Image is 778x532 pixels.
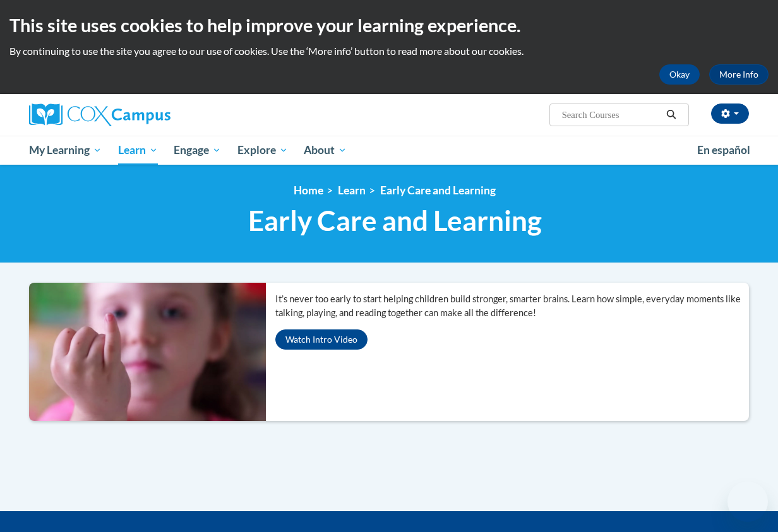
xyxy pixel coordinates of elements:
a: Early Care and Learning [380,184,496,197]
a: Home [294,184,323,197]
span: En español [697,143,750,157]
div: Main menu [20,136,758,165]
h2: This site uses cookies to help improve your learning experience. [9,13,769,38]
input: Search Courses [561,107,662,122]
img: Cox Campus [29,103,171,126]
a: My Learning [21,136,110,165]
a: Cox Campus [29,103,256,126]
p: It’s never too early to start helping children build stronger, smarter brains. Learn how simple, ... [275,292,749,320]
span: Early Care and Learning [248,204,542,237]
span: Engage [174,143,221,158]
a: En español [689,137,758,163]
a: Learn [338,184,366,197]
span: Learn [118,143,158,158]
button: Watch Intro Video [275,329,368,350]
button: Okay [659,64,700,85]
iframe: Button to launch messaging window [727,482,768,522]
span: Explore [237,143,288,158]
button: Search [662,107,681,122]
a: Engage [165,136,229,165]
a: Explore [229,136,296,165]
span: My Learning [29,143,102,158]
a: More Info [709,64,769,85]
p: By continuing to use the site you agree to our use of cookies. Use the ‘More info’ button to read... [9,44,769,58]
a: Learn [110,136,166,165]
button: Account Settings [711,103,749,124]
a: About [296,136,356,165]
span: About [304,143,347,158]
